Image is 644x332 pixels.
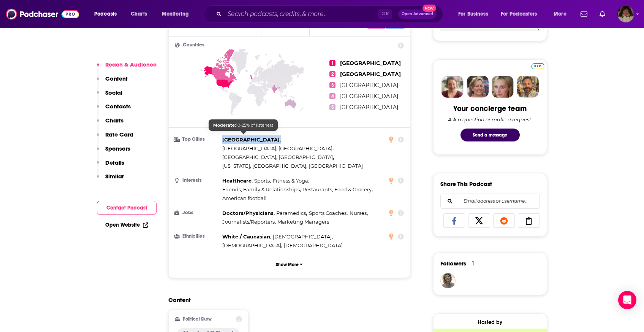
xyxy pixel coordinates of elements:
[492,76,514,98] img: Jules Profile
[441,76,464,98] img: Sydney Profile
[329,82,335,88] span: 3
[254,176,271,185] span: ,
[493,213,515,228] a: Share on Reddit
[175,234,219,239] h3: Ethnicities
[105,222,148,228] a: Open Website
[309,210,347,216] span: Sports Coaches
[460,129,520,141] button: Send a message
[518,213,540,228] a: Copy Link
[222,185,301,194] span: ,
[402,12,433,16] span: Open Advanced
[105,103,131,110] p: Contacts
[276,210,306,216] span: Paramedics
[277,219,329,225] span: Marketing Managers
[350,210,367,216] span: Nurses
[175,178,219,183] h3: Interests
[501,9,537,19] span: For Podcasters
[617,6,634,22] span: Logged in as angelport
[222,135,281,144] span: ,
[273,178,308,184] span: Fitness & Yoga
[222,137,280,143] span: [GEOGRAPHIC_DATA]
[284,242,343,248] span: [DEMOGRAPHIC_DATA]
[398,10,437,19] button: Open AdvancedNew
[440,273,456,288] img: allanapratt
[222,195,267,201] span: American football
[89,8,127,20] button: open menu
[222,209,275,218] span: ,
[273,232,333,241] span: ,
[617,6,634,22] button: Show profile menu
[531,62,544,69] a: Pro website
[105,61,157,68] p: Reach & Audience
[222,210,274,216] span: Doctors/Physicians
[531,63,544,69] img: Podchaser Pro
[440,180,492,187] h3: Share This Podcast
[183,43,204,48] span: Countries
[434,319,547,326] div: Hosted by
[309,163,363,169] span: [GEOGRAPHIC_DATA]
[222,186,300,192] span: Friends, Family & Relationships
[105,89,122,96] p: Social
[105,117,123,124] p: Charts
[273,176,309,185] span: ,
[279,153,334,162] span: ,
[97,75,128,89] button: Content
[222,241,282,250] span: ,
[97,159,124,173] button: Details
[453,8,498,20] button: open menu
[329,104,335,110] span: 5
[440,260,466,267] span: Followers
[467,76,489,98] img: Barbara Profile
[222,154,276,160] span: [GEOGRAPHIC_DATA]
[443,213,465,228] a: Share on Facebook
[105,173,124,180] p: Similar
[340,71,401,78] span: [GEOGRAPHIC_DATA]
[468,213,490,228] a: Share on X/Twitter
[131,9,147,19] span: Charts
[329,71,335,77] span: 2
[105,159,124,166] p: Details
[6,7,79,21] img: Podchaser - Follow, Share and Rate Podcasts
[302,186,372,192] span: Restaurants, Food & Grocery
[222,218,276,226] span: ,
[94,9,117,19] span: Podcasts
[472,260,474,267] div: 1
[329,93,335,99] span: 4
[309,209,348,218] span: ,
[447,194,533,208] input: Email address or username...
[350,209,368,218] span: ,
[329,60,335,66] span: 1
[97,103,131,117] button: Contacts
[97,131,133,145] button: Rate Card
[222,234,270,240] span: White / Caucasian
[97,145,130,159] button: Sponsors
[496,8,548,20] button: open menu
[273,234,332,240] span: [DEMOGRAPHIC_DATA]
[340,60,401,67] span: [GEOGRAPHIC_DATA]
[97,89,122,103] button: Social
[97,173,124,187] button: Similar
[517,76,539,98] img: Jon Profile
[340,82,398,89] span: [GEOGRAPHIC_DATA]
[168,296,405,303] h2: Content
[175,210,219,215] h3: Jobs
[97,117,123,131] button: Charts
[183,316,212,322] h2: Political Skew
[453,104,527,113] div: Your concierge team
[276,209,307,218] span: ,
[175,257,404,272] button: Show More
[254,178,270,184] span: Sports
[105,131,133,138] p: Rate Card
[105,145,130,152] p: Sponsors
[222,219,275,225] span: Journalists/Reporters
[211,5,450,23] div: Search podcasts, credits, & more...
[378,9,392,19] span: ⌘ K
[597,8,608,21] a: Show notifications dropdown
[222,144,334,153] span: ,
[97,201,157,215] button: Contact Podcast
[222,145,332,151] span: [GEOGRAPHIC_DATA], [GEOGRAPHIC_DATA]
[276,262,299,267] p: Show More
[222,232,271,241] span: ,
[617,6,634,22] img: User Profile
[279,154,333,160] span: [GEOGRAPHIC_DATA]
